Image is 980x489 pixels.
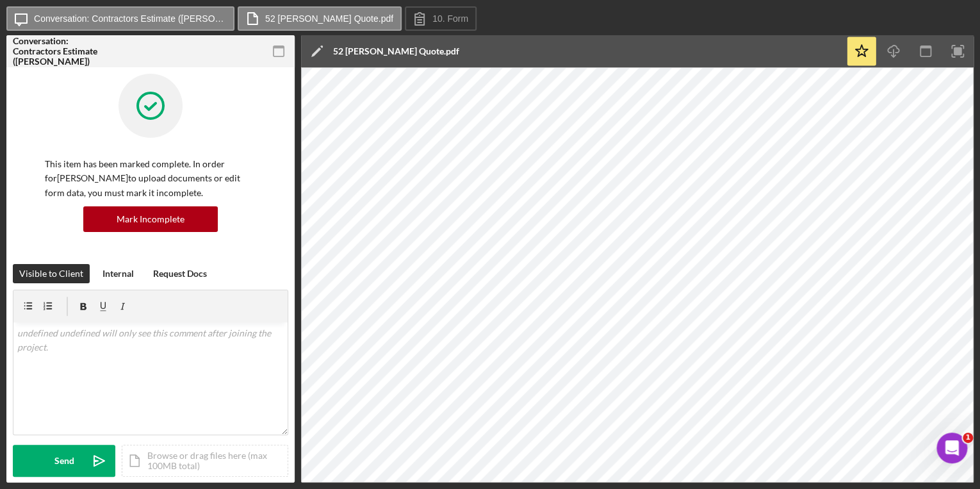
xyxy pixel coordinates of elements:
div: Conversation: Contractors Estimate ([PERSON_NAME]) [13,36,102,67]
button: Request Docs [147,264,213,283]
iframe: Intercom live chat [936,433,967,463]
span: 1 [963,433,973,443]
div: 52 [PERSON_NAME] Quote.pdf [333,46,459,56]
p: This item has been marked complete. In order for [PERSON_NAME] to upload documents or edit form d... [45,157,256,200]
label: 10. Form [432,13,468,24]
button: Send [13,445,115,477]
button: Internal [96,264,140,283]
div: Internal [102,264,134,283]
div: Mark Incomplete [117,206,184,232]
div: Request Docs [153,264,207,283]
label: Conversation: Contractors Estimate ([PERSON_NAME]) [34,13,226,24]
button: Visible to Client [13,264,90,283]
button: 10. Form [405,6,477,31]
button: Mark Incomplete [83,206,218,232]
div: Send [54,445,74,477]
label: 52 [PERSON_NAME] Quote.pdf [265,13,393,24]
button: Conversation: Contractors Estimate ([PERSON_NAME]) [6,6,234,31]
button: 52 [PERSON_NAME] Quote.pdf [238,6,402,31]
div: Visible to Client [19,264,83,283]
